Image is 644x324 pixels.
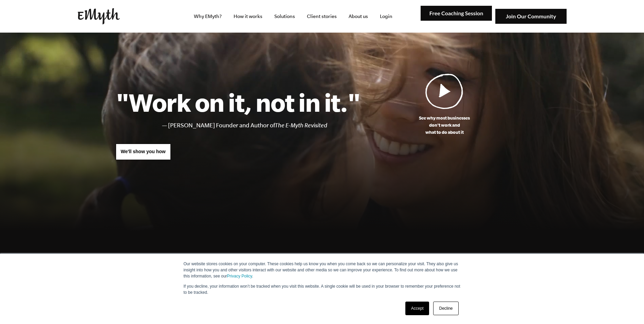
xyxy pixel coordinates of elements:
a: Accept [405,302,429,315]
img: EMyth [78,8,120,24]
p: If you decline, your information won’t be tracked when you visit this website. A single cookie wi... [184,283,461,295]
span: We'll show you how [121,149,166,154]
a: Privacy Policy [227,274,252,278]
img: Join Our Community [495,9,567,24]
img: Free Coaching Session [421,6,492,21]
h1: "Work on it, not in it." [116,87,361,117]
p: See why most businesses don't work and what to do about it [361,114,529,136]
i: The E-Myth Revisited [275,122,327,129]
a: Decline [433,302,458,315]
a: We'll show you how [116,144,171,160]
img: Play Video [425,73,463,109]
p: Our website stores cookies on your computer. These cookies help us know you when you come back so... [184,261,461,279]
a: See why most businessesdon't work andwhat to do about it [361,73,529,136]
li: [PERSON_NAME] Founder and Author of [168,121,361,130]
